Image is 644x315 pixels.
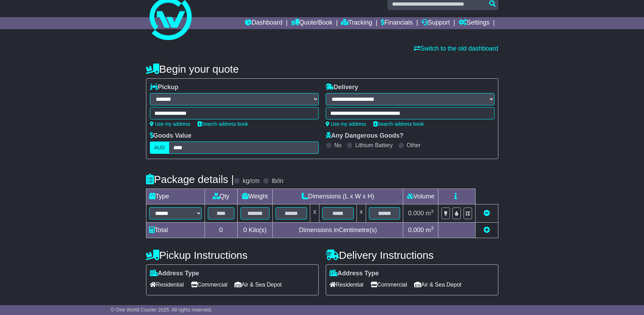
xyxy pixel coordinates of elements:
label: kg/cm [243,177,259,185]
a: Add new item [484,227,490,234]
a: Search address book [373,121,424,127]
span: Residential [330,279,364,290]
label: Any Dangerous Goods? [326,132,404,140]
td: 0 [205,223,237,238]
td: x [310,204,319,223]
label: Pickup [150,84,179,91]
td: Weight [237,189,273,204]
td: Dimensions in Centimetre(s) [273,223,403,238]
span: Commercial [191,279,227,290]
a: Support [421,17,450,29]
a: Remove this item [484,210,490,217]
a: Financials [381,17,413,29]
span: 0.000 [408,227,424,234]
label: No [334,142,341,149]
a: Use my address [150,121,191,127]
td: Dimensions (L x W x H) [273,189,403,204]
span: Air & Sea Depot [414,279,462,290]
span: 0 [243,227,247,234]
a: Use my address [326,121,366,127]
label: AUD [150,142,170,154]
span: Commercial [371,279,407,290]
td: Volume [403,189,438,204]
a: Quote/Book [291,17,332,29]
h4: Pickup Instructions [146,249,319,261]
h4: Begin your quote [146,63,498,75]
label: lb/in [272,177,283,185]
span: © One World Courier 2025. All rights reserved. [111,307,212,313]
span: m [426,210,434,217]
sup: 3 [431,209,434,214]
td: Type [146,189,205,204]
label: Other [407,142,421,149]
td: x [357,204,366,223]
a: Tracking [341,17,372,29]
span: m [426,227,434,234]
span: 0.000 [408,210,424,217]
td: Total [146,223,205,238]
span: Residential [150,279,184,290]
label: Address Type [150,270,199,277]
sup: 3 [431,225,434,231]
a: Switch to the old dashboard [414,45,498,52]
label: Goods Value [150,132,192,140]
h4: Package details | [146,173,234,185]
label: Delivery [326,84,358,91]
label: Lithium Battery [355,142,393,149]
label: Address Type [330,270,379,277]
a: Settings [459,17,490,29]
a: Search address book [198,121,248,127]
td: Qty [205,189,237,204]
a: Dashboard [245,17,283,29]
span: Air & Sea Depot [234,279,282,290]
td: Kilo(s) [237,223,273,238]
h4: Delivery Instructions [326,249,498,261]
